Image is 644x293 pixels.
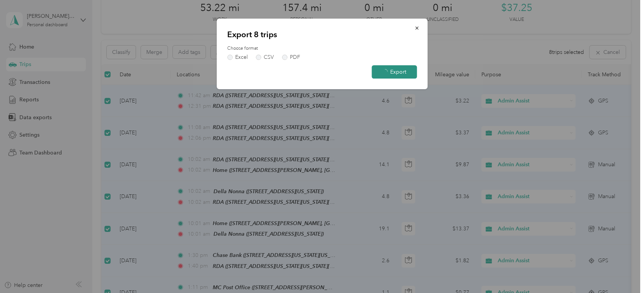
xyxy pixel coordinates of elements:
[235,55,248,60] div: Excel
[372,65,417,79] button: Export
[290,55,300,60] div: PDF
[601,250,644,293] iframe: Everlance-gr Chat Button Frame
[227,29,417,40] p: Export 8 trips
[264,55,274,60] div: CSV
[227,45,417,52] label: Choose format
